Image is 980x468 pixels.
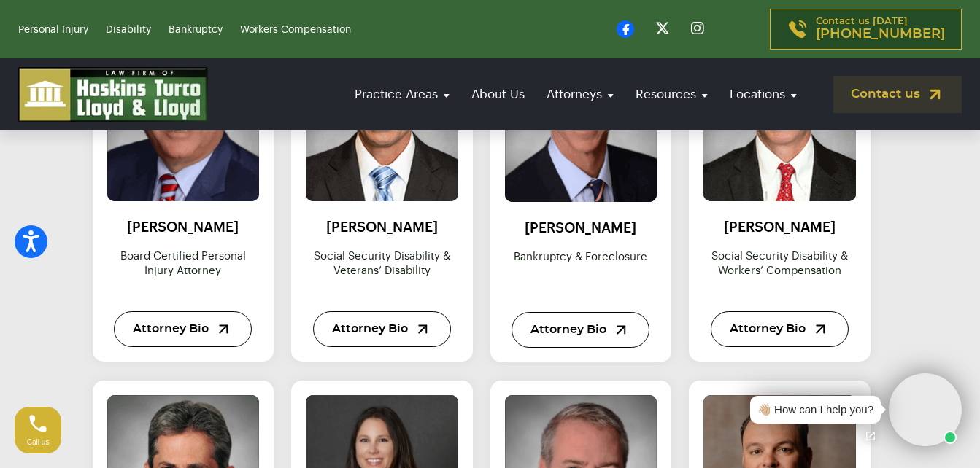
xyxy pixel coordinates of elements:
p: Board Certified Personal Injury Attorney [107,249,260,293]
span: Call us [27,438,50,446]
a: [PERSON_NAME] [127,220,239,234]
a: Attorney Bio [711,311,849,347]
div: 👋🏼 How can I help you? [757,402,873,418]
a: Locations [722,74,804,115]
p: Social security disability & workers’ compensation [703,249,856,293]
a: Disability [106,25,151,35]
a: Contact us [833,76,962,113]
a: Attorney Bio [313,311,451,347]
p: Bankruptcy & foreclosure [505,250,657,294]
a: About Us [464,74,532,115]
a: Workers Compensation [240,25,351,35]
span: [PHONE_NUMBER] [816,27,945,42]
a: Bankruptcy [169,25,223,35]
a: Practice Areas [347,74,457,115]
a: Attorneys [539,74,621,115]
a: [PERSON_NAME] [525,221,636,235]
a: Open chat [855,421,886,451]
a: Attorney Bio [114,311,252,347]
a: Contact us [DATE][PHONE_NUMBER] [770,9,962,50]
p: Contact us [DATE] [816,17,945,42]
img: logo [18,67,208,122]
a: Resources [628,74,715,115]
a: [PERSON_NAME] [326,220,438,234]
a: [PERSON_NAME] [724,220,836,234]
p: social security disability & veterans’ disability [306,249,458,293]
a: Attorney Bio [512,312,649,348]
a: Personal Injury [18,25,88,35]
